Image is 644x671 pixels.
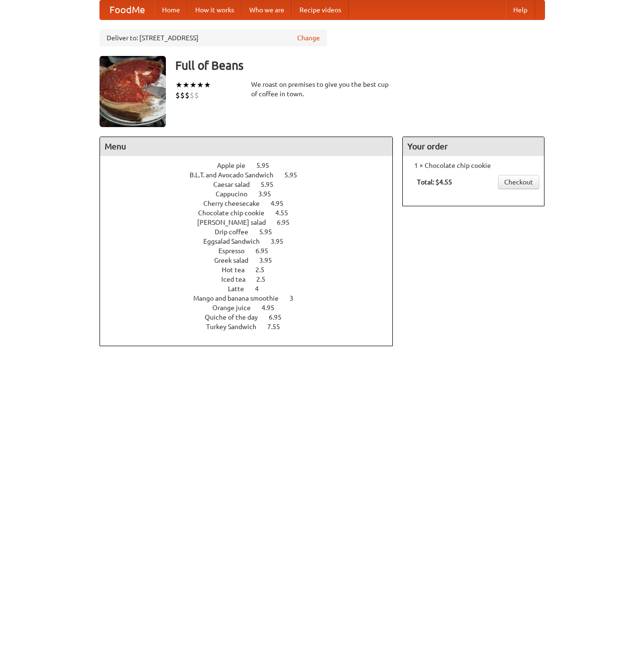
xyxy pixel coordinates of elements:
[251,80,393,99] div: We roast on premises to give you the best cup of coffee in town.
[271,200,293,207] span: 4.95
[255,266,274,274] span: 2.5
[197,80,204,90] li: ★
[297,33,320,43] a: Change
[222,266,254,274] span: Hot tea
[100,137,393,156] h4: Menu
[214,257,258,264] span: Greek salad
[182,80,190,90] li: ★
[217,162,287,169] a: Apple pie 5.95
[216,190,257,198] span: Cappucino
[408,161,539,170] li: 1 × Chocolate chip cookie
[506,0,535,19] a: Help
[203,238,269,245] span: Eggsalad Sandwich
[228,285,276,293] a: Latte 4
[258,190,281,198] span: 3.95
[188,0,242,19] a: How it works
[193,294,311,302] a: Mango and banana smoothie 3
[215,228,258,236] span: Drip coffee
[218,247,254,255] span: Espresso
[190,171,283,179] span: B.L.T. and Avocado Sandwich
[204,80,211,90] li: ★
[284,171,307,179] span: 5.95
[190,80,197,90] li: ★
[205,313,299,321] a: Quiche of the day 6.95
[203,200,269,207] span: Cherry cheesecake
[256,162,279,169] span: 5.95
[185,90,190,101] li: $
[498,175,539,189] a: Checkout
[277,219,299,226] span: 6.95
[221,276,255,283] span: Iced tea
[175,56,545,75] h3: Full of Beans
[275,209,298,217] span: 4.55
[206,323,298,331] a: Turkey Sandwich 7.55
[203,238,301,245] a: Eggsalad Sandwich 3.95
[217,162,255,169] span: Apple pie
[197,219,307,226] a: [PERSON_NAME] salad 6.95
[271,238,293,245] span: 3.95
[262,304,284,312] span: 4.95
[259,228,281,236] span: 5.95
[221,276,283,283] a: Iced tea 2.5
[193,294,288,302] span: Mango and banana smoothie
[242,0,292,19] a: Who we are
[269,313,291,321] span: 6.95
[259,257,281,264] span: 3.95
[175,80,182,90] li: ★
[198,209,274,217] span: Chocolate chip cookie
[190,90,194,101] li: $
[180,90,185,101] li: $
[203,200,301,207] a: Cherry cheesecake 4.95
[215,228,290,236] a: Drip coffee 5.95
[198,209,306,217] a: Chocolate chip cookie 4.55
[100,29,327,46] div: Deliver to: [STREET_ADDRESS]
[222,266,282,274] a: Hot tea 2.5
[267,323,290,331] span: 7.55
[256,276,275,283] span: 2.5
[216,190,289,198] a: Cappucino 3.95
[212,304,260,312] span: Orange juice
[100,56,166,127] img: angular.jpg
[403,137,544,156] h4: Your order
[206,323,266,331] span: Turkey Sandwich
[205,313,267,321] span: Quiche of the day
[175,90,180,101] li: $
[290,294,303,302] span: 3
[212,304,292,312] a: Orange juice 4.95
[154,0,188,19] a: Home
[228,285,254,293] span: Latte
[213,181,291,188] a: Caesar salad 5.95
[213,181,259,188] span: Caesar salad
[255,247,278,255] span: 6.95
[190,171,315,179] a: B.L.T. and Avocado Sandwich 5.95
[261,181,283,188] span: 5.95
[292,0,349,19] a: Recipe videos
[255,285,268,293] span: 4
[197,219,275,226] span: [PERSON_NAME] salad
[417,178,452,186] b: Total: $4.55
[218,247,286,255] a: Espresso 6.95
[194,90,199,101] li: $
[214,257,290,264] a: Greek salad 3.95
[100,0,154,19] a: FoodMe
